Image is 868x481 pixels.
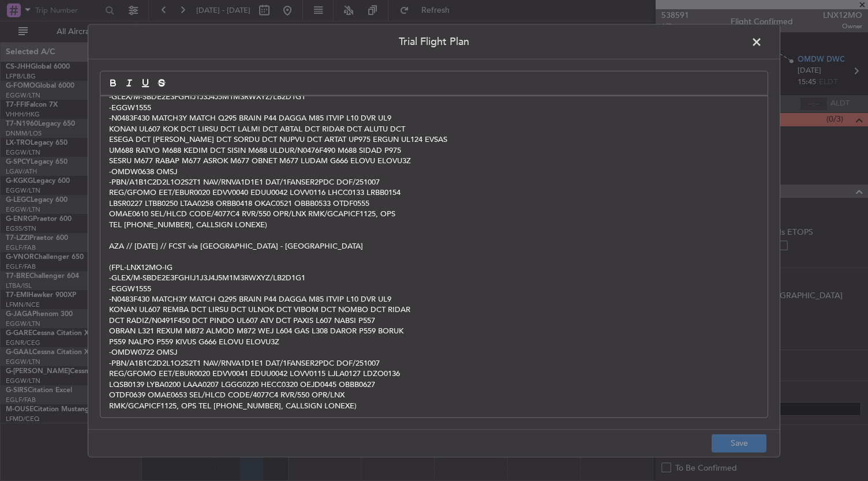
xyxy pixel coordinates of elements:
p: RMK/GCAPICF1125, OPS TEL [PHONE_NUMBER], CALLSIGN LONEXE) [109,400,759,411]
p: -PBN/A1B1C2D2L1O2S2T1 NAV/RNVA1D1E1 DAT/1FANSER2PDC DOF/251007 [109,358,759,368]
p: KONAN UL607 REMBA DCT LIRSU DCT ULNOK DCT VIBOM DCT NOMBO DCT RIDAR [109,305,759,315]
p: OTDF0639 OMAE0653 SEL/HLCD CODE/4077C4 RVR/550 OPR/LNX [109,390,759,400]
p: -EGGW1555 [109,283,759,294]
p: DCT RADIZ/N0491F450 DCT PINDO UL607 ATV DCT PAXIS L607 NABSI P557 [109,315,759,326]
p: P559 NALPO P559 KIVUS G666 ELOVU ELOVU3Z [109,336,759,347]
p: REG/GFOMO EET/EBUR0020 EDVV0040 EDUU0042 LOVV0116 LHCC0133 LRBB0154 [109,187,759,198]
p: AZA // [DATE] // FCST via [GEOGRAPHIC_DATA] - [GEOGRAPHIC_DATA] [109,240,759,251]
p: LBSR0227 LTBB0250 LTAA0258 ORBB0418 OKAC0521 OBBB0533 OTDF0555 [109,198,759,209]
p: -OMDW0722 OMSJ [109,347,759,358]
p: REG/GFOMO EET/EBUR0020 EDVV0041 EDUU0042 LOVV0115 LJLA0127 LDZO0136 [109,369,759,379]
p: OMAE0610 SEL/HLCD CODE/4077C4 RVR/550 OPR/LNX RMK/GCAPICF1125, OPS [109,209,759,219]
p: TEL [PHONE_NUMBER], CALLSIGN LONEXE) [109,220,759,230]
p: OBRAN L321 REXUM M872 ALMOD M872 WEJ L604 GAS L308 DAROR P559 BORUK [109,326,759,336]
p: (FPL-LNX12MO-IG [109,262,759,272]
p: -GLEX/M-SBDE2E3FGHIJ1J3J4J5M1M3RWXYZ/LB2D1G1 [109,273,759,283]
p: LQSB0139 LYBA0200 LAAA0207 LGGG0220 HECC0320 OEJD0445 OBBB0627 [109,379,759,389]
p: -N0483F430 MATCH3Y MATCH Q295 BRAIN P44 DAGGA M85 ITVIP L10 DVR UL9 [109,294,759,305]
